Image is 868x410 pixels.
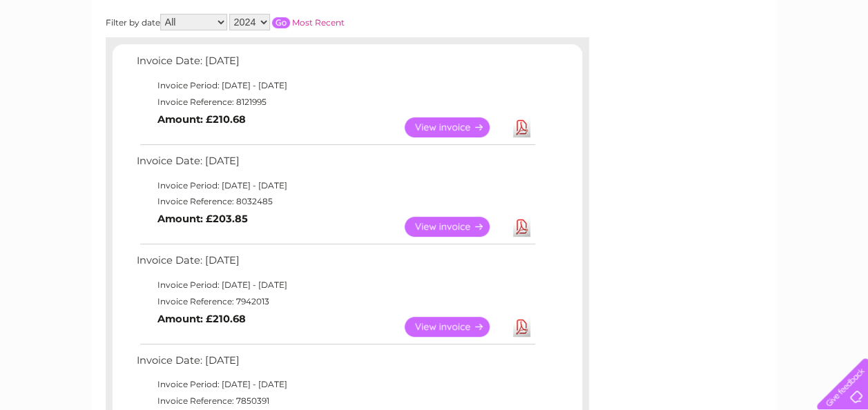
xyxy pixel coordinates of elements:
[157,213,248,225] b: Amount: £203.85
[292,17,345,28] a: Most Recent
[822,59,855,69] a: Log out
[405,217,506,237] a: View
[108,8,761,67] div: Clear Business is a trading name of Verastar Limited (registered in [GEOGRAPHIC_DATA] No. 3667643...
[513,117,530,137] a: Download
[698,59,740,69] a: Telecoms
[133,376,537,393] td: Invoice Period: [DATE] - [DATE]
[405,317,506,337] a: View
[30,36,101,78] img: logo.png
[133,251,537,277] td: Invoice Date: [DATE]
[157,313,246,325] b: Amount: £210.68
[133,293,537,310] td: Invoice Reference: 7942013
[776,59,810,69] a: Contact
[133,152,537,177] td: Invoice Date: [DATE]
[133,277,537,293] td: Invoice Period: [DATE] - [DATE]
[106,14,468,30] div: Filter by date
[133,94,537,110] td: Invoice Reference: 8121995
[133,52,537,77] td: Invoice Date: [DATE]
[405,117,506,137] a: View
[513,317,530,337] a: Download
[133,193,537,210] td: Invoice Reference: 8032485
[133,393,537,409] td: Invoice Reference: 7850391
[133,351,537,377] td: Invoice Date: [DATE]
[157,113,246,126] b: Amount: £210.68
[748,59,768,69] a: Blog
[513,217,530,237] a: Download
[133,77,537,94] td: Invoice Period: [DATE] - [DATE]
[659,59,690,69] a: Energy
[625,59,651,69] a: Water
[133,177,537,194] td: Invoice Period: [DATE] - [DATE]
[608,7,703,24] a: 0333 014 3131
